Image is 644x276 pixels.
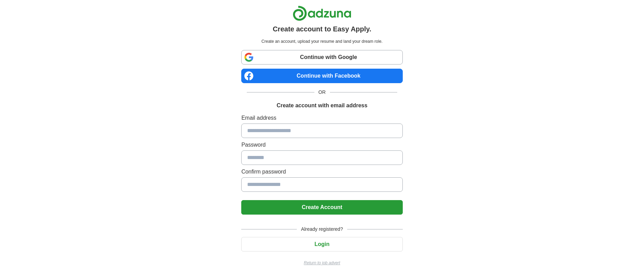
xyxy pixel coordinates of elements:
a: Continue with Facebook [241,69,402,83]
h1: Create account to Easy Apply. [273,24,371,34]
label: Email address [241,114,402,122]
h1: Create account with email address [276,101,367,110]
span: Already registered? [297,226,347,233]
p: Create an account, upload your resume and land your dream role. [243,38,401,45]
img: Adzuna logo [293,6,351,21]
button: Create Account [241,200,402,215]
label: Password [241,141,402,149]
a: Continue with Google [241,50,402,65]
label: Confirm password [241,168,402,176]
a: Login [241,241,402,247]
button: Login [241,237,402,252]
span: OR [314,89,330,96]
a: Return to job advert [241,260,402,266]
